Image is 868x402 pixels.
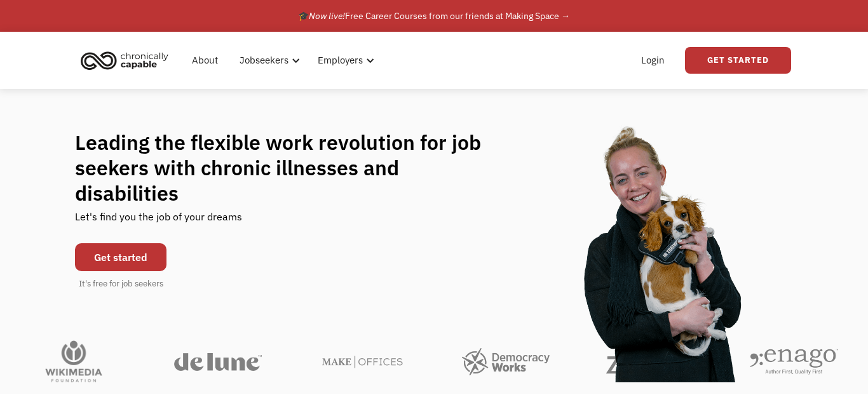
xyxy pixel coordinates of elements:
a: Login [634,40,672,81]
em: Now live! [309,10,345,22]
div: 🎓 Free Career Courses from our friends at Making Space → [298,8,570,23]
a: About [184,40,226,81]
div: Jobseekers [232,40,304,81]
div: Employers [318,53,363,68]
a: Get started [75,243,166,271]
div: It's free for job seekers [79,278,163,290]
a: Get Started [685,47,791,74]
a: home [77,46,178,74]
div: Employers [310,40,378,81]
h1: Leading the flexible work revolution for job seekers with chronic illnesses and disabilities [75,130,506,206]
img: Chronically Capable logo [77,46,172,74]
div: Jobseekers [240,53,288,68]
div: Let's find you the job of your dreams [75,206,242,237]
